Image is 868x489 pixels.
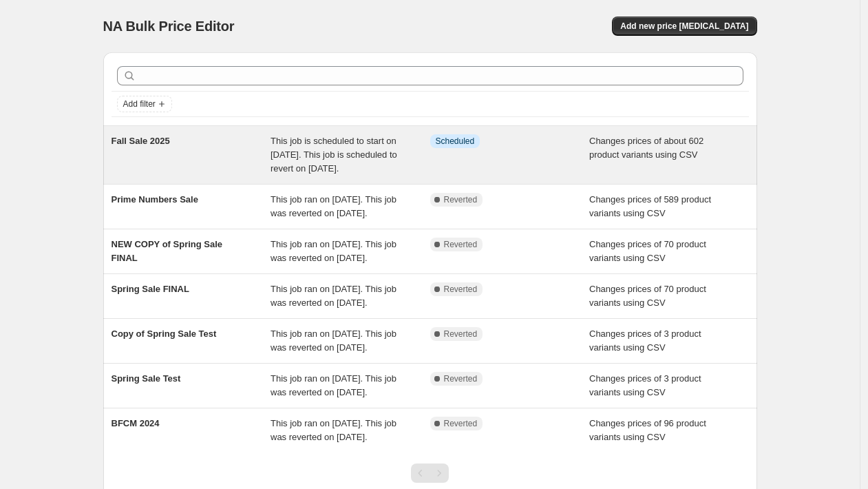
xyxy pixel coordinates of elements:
span: Add filter [123,98,156,110]
span: NEW COPY of Spring Sale FINAL [112,239,223,263]
span: Scheduled [436,136,475,147]
span: This job is scheduled to start on [DATE]. This job is scheduled to revert on [DATE]. [271,136,397,174]
nav: Pagination [411,464,449,483]
span: This job ran on [DATE]. This job was reverted on [DATE]. [271,194,396,218]
span: This job ran on [DATE]. This job was reverted on [DATE]. [271,329,396,353]
span: Add new price [MEDICAL_DATA] [620,21,748,32]
span: BFCM 2024 [112,418,160,428]
span: Changes prices of about 602 product variants using CSV [589,136,703,160]
span: This job ran on [DATE]. This job was reverted on [DATE]. [271,373,396,397]
span: Changes prices of 589 product variants using CSV [589,194,711,218]
span: Changes prices of 70 product variants using CSV [589,239,706,263]
span: Reverted [444,194,478,205]
span: NA Bulk Price Editor [103,19,235,34]
span: Reverted [444,373,478,384]
span: Reverted [444,329,478,340]
span: Reverted [444,418,478,429]
span: Spring Sale FINAL [112,284,189,294]
span: This job ran on [DATE]. This job was reverted on [DATE]. [271,239,396,263]
span: Changes prices of 3 product variants using CSV [589,373,701,397]
button: Add filter [117,96,172,112]
span: Reverted [444,239,478,250]
span: Changes prices of 3 product variants using CSV [589,329,701,353]
span: Reverted [444,284,478,295]
span: Changes prices of 96 product variants using CSV [589,418,706,442]
span: Changes prices of 70 product variants using CSV [589,284,706,308]
span: This job ran on [DATE]. This job was reverted on [DATE]. [271,284,396,308]
span: Spring Sale Test [112,373,181,384]
button: Add new price [MEDICAL_DATA] [612,17,756,36]
span: Prime Numbers Sale [112,194,198,205]
span: Copy of Spring Sale Test [112,329,217,339]
span: Fall Sale 2025 [112,136,170,146]
span: This job ran on [DATE]. This job was reverted on [DATE]. [271,418,396,442]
